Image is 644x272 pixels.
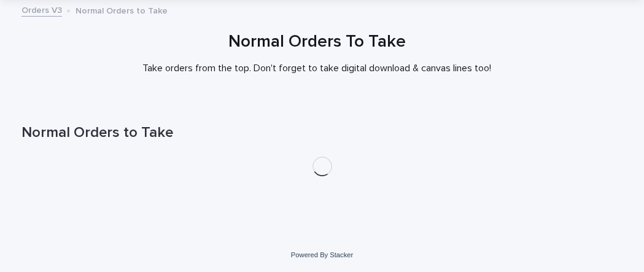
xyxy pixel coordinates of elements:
a: Orders V3 [21,2,62,17]
p: Normal Orders to Take [76,3,168,17]
a: Powered By Stacker [291,251,353,258]
h1: Normal Orders To Take [16,32,618,53]
h1: Normal Orders to Take [21,124,623,142]
p: Take orders from the top. Don't forget to take digital download & canvas lines too! [71,63,562,74]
